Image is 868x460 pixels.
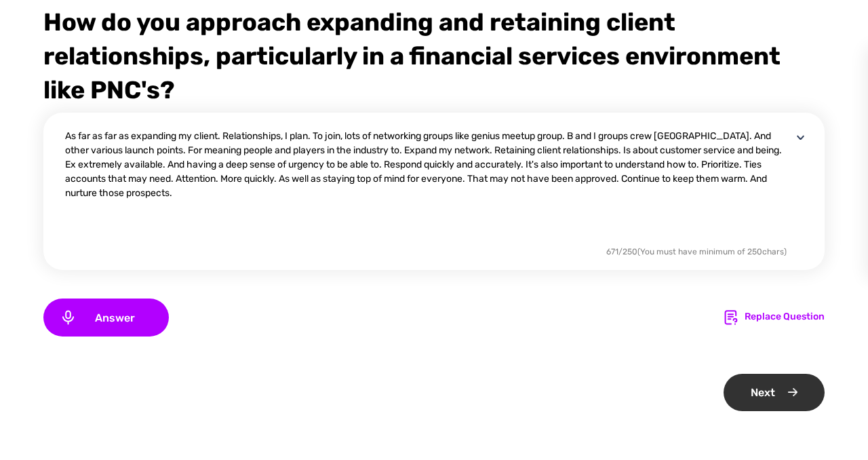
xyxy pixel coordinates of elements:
div: 671 / 250 (You must have minimum of 250 chars) [606,246,787,258]
img: disclosure [792,129,809,146]
div: Replace Question [745,309,825,326]
div: How do you approach expanding and retaining client relationships, particularly in a financial ser... [43,5,825,107]
span: Answer [77,311,153,324]
textarea: As far as far as expanding my client. Relationships, I plan. To join, lots of networking groups l... [65,129,792,243]
div: Next [724,374,825,411]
